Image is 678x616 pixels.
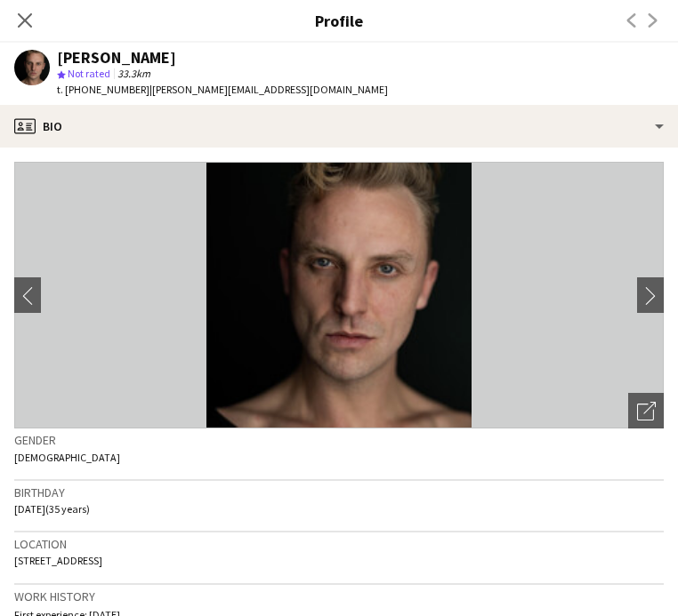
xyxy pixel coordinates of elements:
[57,83,149,96] span: t. [PHONE_NUMBER]
[14,502,90,516] span: [DATE] (35 years)
[14,484,664,500] h3: Birthday
[14,162,664,428] img: Crew avatar or photo
[14,588,664,604] h3: Work history
[14,536,664,552] h3: Location
[628,393,664,428] div: Open photos pop-in
[114,67,154,80] span: 33.3km
[57,50,176,66] div: [PERSON_NAME]
[68,67,110,80] span: Not rated
[149,83,388,96] span: | [PERSON_NAME][EMAIL_ADDRESS][DOMAIN_NAME]
[14,554,102,567] span: [STREET_ADDRESS]
[14,432,664,448] h3: Gender
[14,451,120,464] span: [DEMOGRAPHIC_DATA]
